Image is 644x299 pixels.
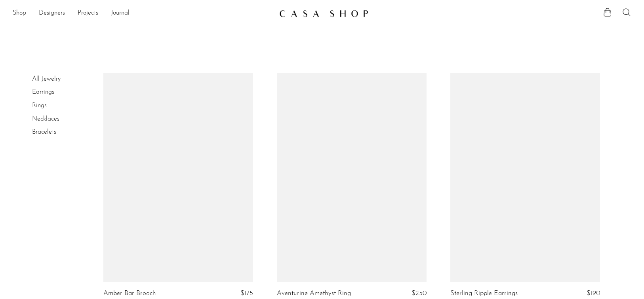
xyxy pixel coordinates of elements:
a: Earrings [32,89,54,95]
span: $190 [587,290,600,297]
a: Journal [111,8,130,19]
a: Rings [32,102,47,109]
ul: NEW HEADER MENU [13,7,273,20]
nav: Desktop navigation [13,7,273,20]
a: Aventurine Amethyst Ring [277,290,351,297]
a: Bracelets [32,129,56,135]
a: Sterling Ripple Earrings [450,290,518,297]
span: $250 [412,290,427,297]
a: All Jewelry [32,76,61,82]
span: $175 [240,290,253,297]
a: Shop [13,8,26,19]
a: Necklaces [32,116,59,122]
a: Projects [78,8,98,19]
a: Amber Bar Brooch [103,290,156,297]
a: Designers [39,8,65,19]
